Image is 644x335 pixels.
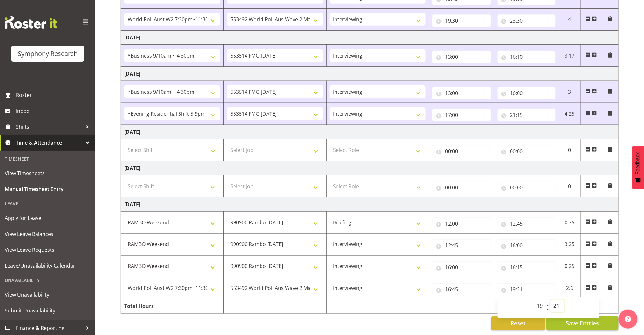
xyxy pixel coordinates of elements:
[432,14,491,27] input: Click to select...
[498,109,556,121] input: Click to select...
[498,283,556,296] input: Click to select...
[5,290,91,299] span: View Unavailability
[2,181,94,197] a: Manual Timesheet Entry
[498,217,556,230] input: Click to select...
[498,87,556,99] input: Click to select...
[121,125,619,139] td: [DATE]
[546,316,619,330] button: Save Entries
[547,300,549,316] span: :
[2,242,94,258] a: View Leave Requests
[625,316,631,322] img: help-xxl-2.png
[559,277,580,299] td: 2.6
[16,90,92,100] span: Roster
[559,234,580,256] td: 3.25
[16,138,83,147] span: Time & Attendance
[16,122,83,132] span: Shifts
[121,161,619,175] td: [DATE]
[16,323,83,333] span: Finance & Reporting
[432,239,491,252] input: Click to select...
[432,87,491,99] input: Click to select...
[2,274,94,287] div: Unavailability
[432,51,491,63] input: Click to select...
[2,152,94,165] div: Timesheet
[566,319,599,327] span: Save Entries
[5,184,91,194] span: Manual Timesheet Entry
[559,103,580,125] td: 4.25
[491,316,545,330] button: Reset
[559,45,580,67] td: 3.17
[5,306,91,315] span: Submit Unavailability
[121,299,224,314] td: Total Hours
[559,256,580,277] td: 0.25
[121,31,619,45] td: [DATE]
[2,197,94,210] div: Leave
[121,67,619,81] td: [DATE]
[121,197,619,212] td: [DATE]
[5,245,91,255] span: View Leave Requests
[5,261,91,270] span: Leave/Unavailability Calendar
[2,303,94,318] a: Submit Unavailability
[559,212,580,234] td: 0.75
[511,319,525,327] span: Reset
[559,9,580,31] td: 4
[2,258,94,274] a: Leave/Unavailability Calendar
[498,51,556,63] input: Click to select...
[559,139,580,161] td: 0
[432,217,491,230] input: Click to select...
[5,168,91,178] span: View Timesheets
[2,165,94,181] a: View Timesheets
[498,239,556,252] input: Click to select...
[18,49,78,58] div: Symphony Research
[632,146,644,189] button: Feedback - Show survey
[432,261,491,274] input: Click to select...
[432,109,491,121] input: Click to select...
[5,213,91,223] span: Apply for Leave
[559,81,580,103] td: 3
[498,145,556,158] input: Click to select...
[2,210,94,226] a: Apply for Leave
[16,106,92,116] span: Inbox
[498,261,556,274] input: Click to select...
[559,175,580,197] td: 0
[5,16,57,29] img: Rosterit website logo
[498,181,556,194] input: Click to select...
[432,283,491,296] input: Click to select...
[432,145,491,158] input: Click to select...
[2,226,94,242] a: View Leave Balances
[635,152,641,174] span: Feedback
[498,14,556,27] input: Click to select...
[2,287,94,303] a: View Unavailability
[432,181,491,194] input: Click to select...
[5,229,91,239] span: View Leave Balances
